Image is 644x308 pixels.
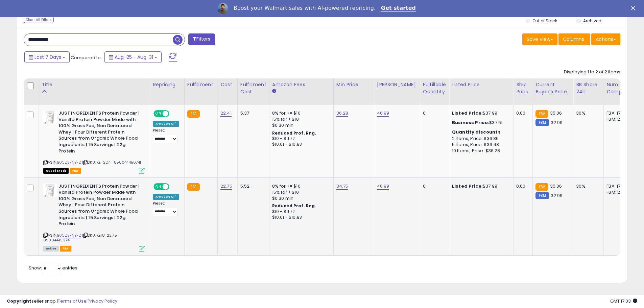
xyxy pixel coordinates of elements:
[610,298,637,304] span: 2025-09-8 17:03 GMT
[104,51,162,63] button: Aug-25 - Aug-31
[24,17,54,23] div: Clear All Filters
[188,33,215,45] button: Filters
[336,183,349,190] a: 34.75
[43,168,69,174] span: All listings that are currently out of stock and unavailable for purchase on Amazon
[153,121,179,127] div: Amazon AI *
[240,110,264,116] div: 5.37
[452,183,483,189] b: Listed Price:
[423,183,444,189] div: 0
[516,110,527,116] div: 0.00
[153,128,179,143] div: Preset:
[516,81,530,95] div: Ship Price
[220,183,232,190] a: 22.75
[153,81,182,88] div: Repricing
[272,122,328,128] div: $0.30 min
[240,183,264,189] div: 5.52
[606,116,629,122] div: FBM: 2
[606,81,631,95] div: Num of Comp.
[57,233,81,238] a: B0CZSFNBFZ
[564,69,620,75] div: Displaying 1 to 2 of 2 items
[272,203,316,209] b: Reduced Prof. Rng.
[606,110,629,116] div: FBA: 17
[154,184,163,189] span: ON
[272,88,276,94] small: Amazon Fees.
[43,233,119,243] span: | SKU: KE18-22.75-850044456741
[43,183,57,197] img: 41xIEw+ogTL._SL40_.jpg
[377,183,389,190] a: 46.99
[42,81,147,88] div: Title
[631,6,638,10] div: Close
[272,142,328,147] div: $10.01 - $10.83
[187,183,200,191] small: FBA
[88,298,117,304] a: Privacy Policy
[563,36,584,43] span: Columns
[516,183,527,189] div: 0.00
[452,129,508,135] div: :
[452,129,501,135] b: Quantity discounts
[168,184,179,189] span: OFF
[43,183,145,251] div: ASIN:
[58,110,141,156] b: JUST INGREDIENTS Protein Powder | Vanilla Protein Powder Made with 100% Grass Fed, Non Denatured ...
[452,110,483,116] b: Listed Price:
[272,215,328,220] div: $10.01 - $10.83
[336,110,349,117] a: 36.28
[58,298,87,304] a: Terms of Use
[576,110,598,116] div: 30%
[606,183,629,189] div: FBA: 17
[272,116,328,122] div: 15% for > $10
[24,51,70,63] button: Last 7 Days
[60,246,71,252] span: FBA
[550,183,562,189] span: 35.06
[272,209,328,215] div: $10 - $11.72
[220,110,232,117] a: 22.41
[535,192,549,199] small: FBM
[272,189,328,195] div: 15% for > $10
[71,54,102,61] span: Compared to:
[43,110,57,124] img: 41xIEw+ogTL._SL40_.jpg
[550,110,562,116] span: 35.06
[187,110,200,118] small: FBA
[154,111,163,117] span: ON
[522,33,557,45] button: Save View
[7,298,31,304] strong: Copyright
[583,18,601,24] label: Archived
[452,119,489,126] b: Business Price:
[452,120,508,126] div: $37.61
[29,265,77,271] span: Show: entries
[272,136,328,142] div: $10 - $11.72
[532,18,557,24] label: Out of Stock
[381,5,416,12] a: Get started
[58,183,141,229] b: JUST INGREDIENTS Protein Powder | Vanilla Protein Powder Made with 100% Grass Fed, Non Denatured ...
[551,119,563,126] span: 32.99
[535,183,548,191] small: FBA
[591,33,620,45] button: Actions
[558,33,590,45] button: Columns
[153,194,179,200] div: Amazon AI *
[272,130,316,136] b: Reduced Prof. Rng.
[70,168,81,174] span: FBA
[34,54,61,61] span: Last 7 Days
[452,183,508,189] div: $37.99
[576,81,601,95] div: BB Share 24h.
[272,110,328,116] div: 8% for <= $10
[377,110,389,117] a: 46.99
[153,201,179,216] div: Preset:
[234,5,376,11] div: Boost your Walmart sales with AI-powered repricing.
[452,81,510,88] div: Listed Price
[272,195,328,202] div: $0.30 min
[168,111,179,117] span: OFF
[452,110,508,116] div: $37.99
[43,246,59,252] span: All listings currently available for purchase on Amazon
[187,81,215,88] div: Fulfillment
[606,189,629,195] div: FBM: 2
[551,192,563,199] span: 32.99
[43,110,145,173] div: ASIN:
[217,3,228,14] img: Profile image for Adrian
[452,136,508,142] div: 2 Items, Price: $36.86
[115,54,153,61] span: Aug-25 - Aug-31
[423,110,444,116] div: 0
[377,81,417,88] div: [PERSON_NAME]
[57,160,81,165] a: B0CZSFNBFZ
[576,183,598,189] div: 30%
[7,298,117,305] div: seller snap | |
